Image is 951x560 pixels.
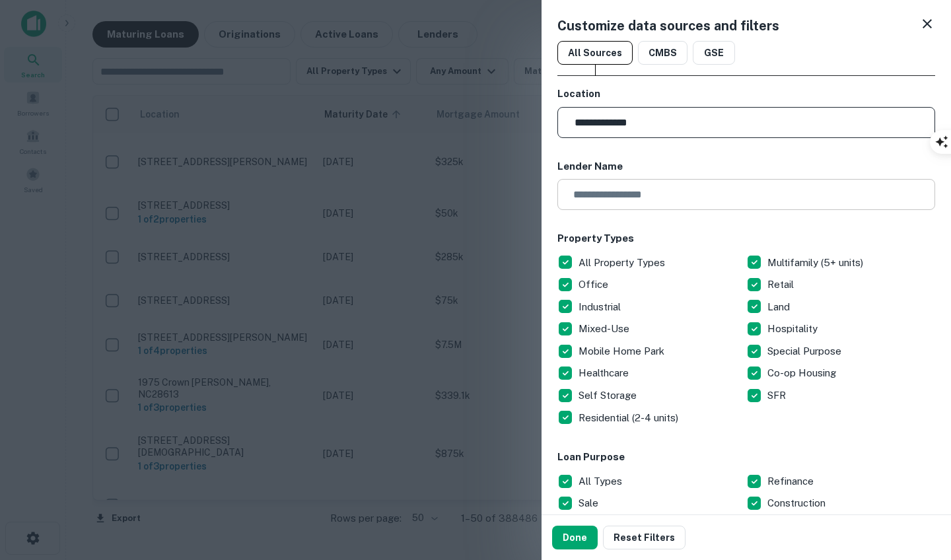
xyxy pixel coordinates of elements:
p: Multifamily (5+ units) [767,255,866,271]
p: Healthcare [579,365,631,381]
h6: Loan Purpose [557,450,935,465]
p: Hospitality [767,321,820,337]
p: Mixed-Use [579,321,632,337]
button: Reset Filters [603,526,686,549]
p: Special Purpose [767,343,844,359]
p: Mobile Home Park [579,343,667,359]
p: Co-op Housing [767,365,839,381]
p: All Types [579,473,625,489]
p: Sale [579,495,601,511]
p: Construction [767,495,828,511]
h5: Customize data sources and filters [557,16,779,36]
p: Industrial [579,299,623,315]
p: Land [767,299,792,315]
button: All Sources [557,41,633,65]
p: Retail [767,277,796,293]
iframe: Chat Widget [885,412,951,475]
h6: Location [557,87,935,102]
button: Done [552,526,598,549]
p: Self Storage [579,388,639,403]
p: Residential (2-4 units) [579,410,681,426]
p: All Property Types [579,255,668,271]
button: CMBS [638,41,687,65]
h6: Property Types [557,231,935,246]
p: Refinance [767,473,816,489]
p: Office [579,277,611,293]
p: SFR [767,388,789,403]
h6: Lender Name [557,159,935,174]
button: GSE [693,41,735,65]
